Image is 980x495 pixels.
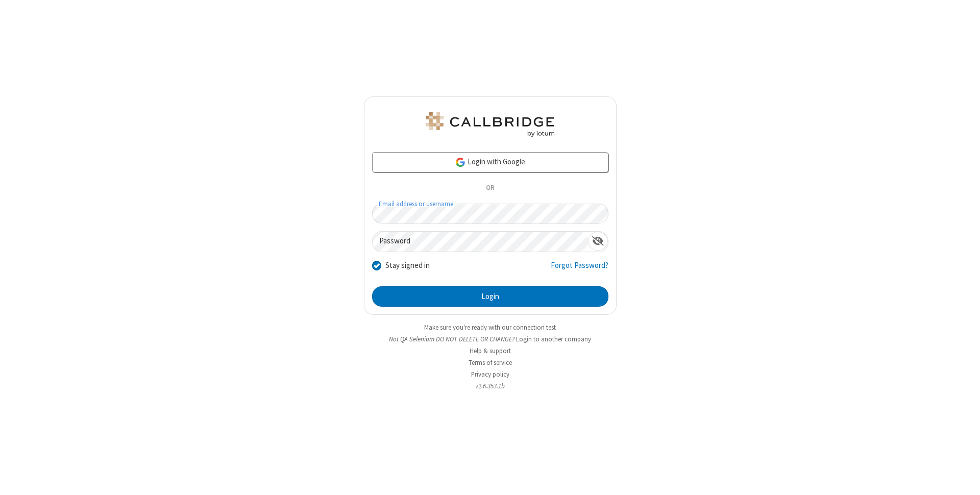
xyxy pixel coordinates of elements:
input: Password [373,232,588,252]
input: Email address or username [372,204,608,224]
a: Forgot Password? [551,260,608,279]
a: Terms of service [469,358,512,367]
div: Show password [588,232,608,251]
a: Help & support [470,346,511,355]
span: OR [482,181,498,195]
a: Login with Google [372,152,608,172]
button: Login [372,286,608,307]
li: v2.6.353.1b [364,381,617,391]
img: google-icon.png [455,157,466,168]
a: Privacy policy [471,370,509,379]
li: Not QA Selenium DO NOT DELETE OR CHANGE? [364,334,617,344]
button: Login to another company [516,334,591,344]
label: Stay signed in [385,260,430,271]
a: Make sure you're ready with our connection test [424,323,556,332]
img: QA Selenium DO NOT DELETE OR CHANGE [424,112,556,137]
